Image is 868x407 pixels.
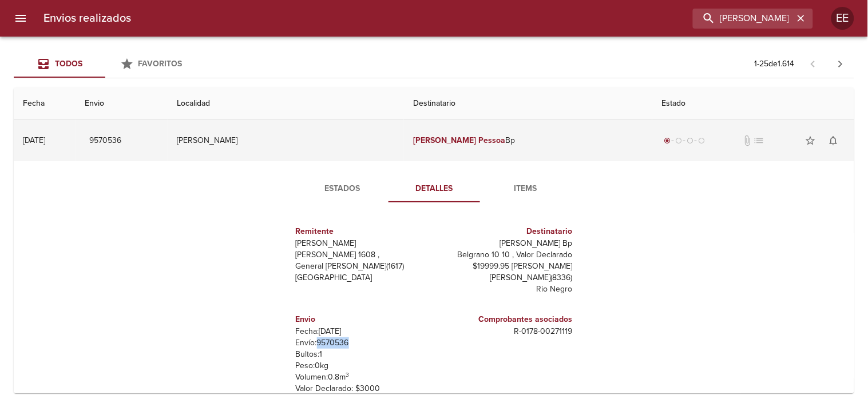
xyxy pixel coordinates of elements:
span: radio_button_unchecked [698,137,705,144]
h6: Remitente [296,225,430,238]
div: Generado [661,135,707,146]
span: Estados [304,182,382,196]
td: Bp [404,120,652,161]
div: EE [831,7,854,30]
p: [PERSON_NAME] ( 8336 ) [439,272,573,284]
span: No tiene documentos adjuntos [742,135,754,146]
p: Peso: 0 kg [296,360,430,372]
span: radio_button_checked [664,137,671,144]
span: Items [487,182,565,196]
em: Pessoa [479,135,506,145]
span: Pagina anterior [799,58,827,69]
span: radio_button_unchecked [675,137,682,144]
input: buscar [693,9,794,29]
span: Pagina siguiente [827,50,854,78]
th: Fecha [14,87,76,120]
h6: Envios realizados [43,9,131,27]
button: Agregar a favoritos [799,129,822,152]
sup: 3 [346,371,350,378]
span: Favoritos [138,59,183,69]
p: Valor Declarado: $ 3000 [296,383,430,394]
p: Rio Negro [439,284,573,295]
th: Envio [76,87,168,120]
div: Tabs Envios [14,50,197,78]
p: 1 - 25 de 1.614 [755,58,795,70]
em: [PERSON_NAME] [413,135,477,145]
p: Volumen: 0.8 m [296,372,430,383]
span: radio_button_unchecked [687,137,693,144]
button: menu [7,5,34,32]
p: [PERSON_NAME] 1608 , [296,249,430,261]
th: Estado [652,87,854,120]
div: Tabs detalle de guia [297,175,572,202]
span: Detalles [395,182,473,196]
p: General [PERSON_NAME] ( 1617 ) [296,261,430,272]
p: Bultos: 1 [296,349,430,360]
button: Activar notificaciones [822,129,845,152]
p: Envío: 9570536 [296,337,430,349]
button: 9570536 [85,130,126,151]
div: [DATE] [23,135,45,145]
span: No tiene pedido asociado [754,135,765,146]
td: [PERSON_NAME] [168,120,404,161]
p: Belgrano 10 10 , Valor Declarado $19999.95 [PERSON_NAME] [439,249,573,272]
h6: Destinatario [439,225,573,238]
p: [GEOGRAPHIC_DATA] [296,272,430,284]
h6: Envio [296,313,430,326]
h6: Comprobantes asociados [439,313,573,326]
span: notifications_none [828,135,839,146]
p: R - 0178 - 00271119 [439,326,573,337]
th: Destinatario [404,87,652,120]
span: 9570536 [89,134,121,148]
p: [PERSON_NAME] [296,238,430,249]
p: Fecha: [DATE] [296,326,430,337]
p: [PERSON_NAME] Bp [439,238,573,249]
th: Localidad [168,87,404,120]
span: Todos [55,59,82,69]
span: star_border [805,135,817,146]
